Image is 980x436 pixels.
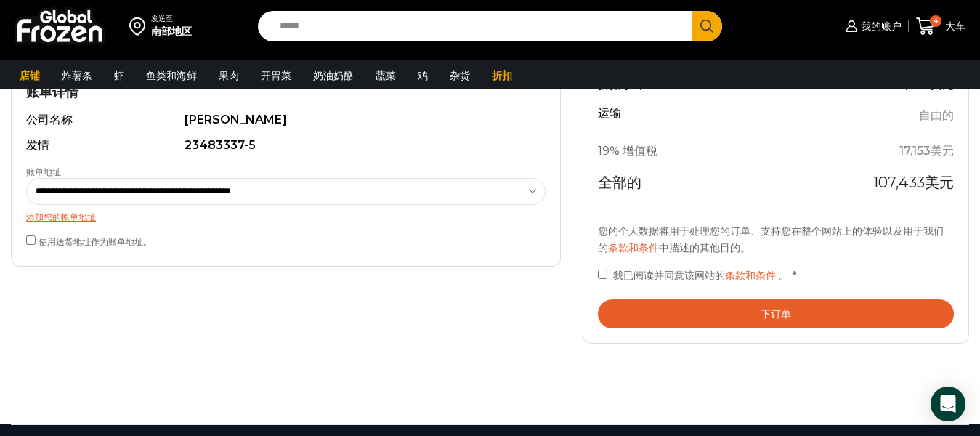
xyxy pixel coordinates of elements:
font: 公司名称 [26,113,73,126]
font: 全部的 [598,174,641,191]
a: 蔬菜 [368,62,403,89]
font: 中描述的其他目的。 [659,241,750,254]
font: [PERSON_NAME] [185,113,287,126]
a: 果肉 [211,62,246,89]
font: 发送至 [151,14,173,23]
font: 19% 增值税 [598,144,657,158]
button: 下订单 [598,299,954,329]
font: 虾 [114,69,124,82]
a: 我的账户 [842,12,901,41]
a: 添加您的帐单地址 [26,211,96,222]
a: 杂货 [442,62,477,89]
font: 鱼类和海鲜 [146,69,197,82]
a: 条款和条件 [725,269,776,282]
font: 开胃菜 [261,69,291,82]
font: 自由的 [919,108,954,122]
font: 南部地区 [151,25,192,38]
a: 鱼类和海鲜 [139,62,204,89]
font: 使用送货地址作为账单地址。 [39,236,152,247]
a: 鸡 [410,62,435,89]
input: 使用送货地址作为账单地址。 [26,235,36,245]
font: 我已阅读并同意 [613,269,684,282]
input: 我已阅读并同意该网站的条款和条件 。 * [598,270,607,279]
font: 店铺 [20,69,40,82]
font: 17,153 [899,144,931,158]
a: 4 大车 [916,9,965,44]
font: 下订单 [761,307,791,320]
img: address-field-icon.svg [129,14,151,39]
a: 条款和条件 [608,241,659,254]
font: 23483337-5 [185,138,256,152]
font: 账单地址 [26,166,61,177]
font: 果肉 [219,69,239,82]
div: 打开 Intercom Messenger [931,387,965,421]
font: 账单详情 [26,84,78,100]
a: 店铺 [12,62,47,89]
font: 该网站的 [684,269,725,282]
font: 炸薯条 [62,69,92,82]
button: 搜索按钮 [692,11,722,41]
a: 炸薯条 [54,62,100,89]
select: 账单地址 [26,178,546,205]
font: 运输 [598,106,621,120]
font: 我的账户 [861,20,902,33]
a: 折扣 [485,62,519,89]
font: 鸡 [418,69,428,82]
a: 奶油奶酪 [306,62,361,89]
font: 奶油奶酪 [313,69,354,82]
abbr: 请求 [779,269,796,282]
font: 蔬菜 [376,69,396,82]
font: 杂货 [450,69,470,82]
font: 4 [934,17,938,25]
font: 美元 [925,174,954,191]
font: 美元 [931,144,954,158]
a: 虾 [107,62,131,89]
font: 您的个人数据将用于处理您的订单、支持您在整个网站上的体验以及用于我们的 [598,225,944,254]
font: 发情 [26,138,49,152]
a: 开胃菜 [254,62,299,89]
font: 折扣 [492,69,512,82]
font: 大车 [945,20,965,33]
font: 107,433 [873,174,925,191]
